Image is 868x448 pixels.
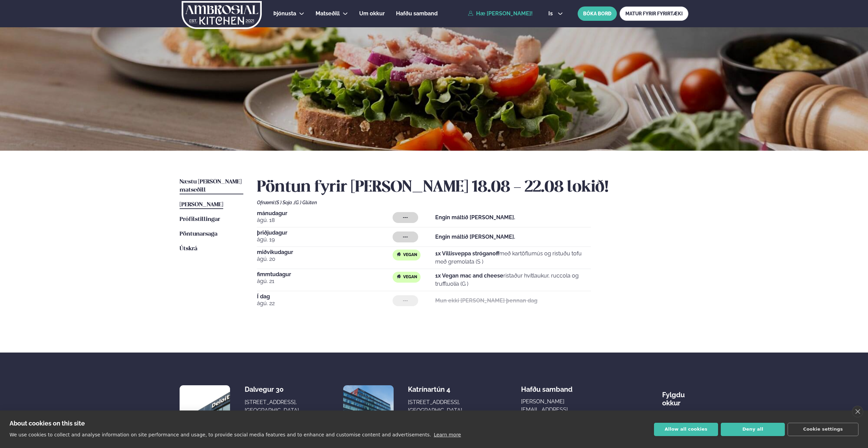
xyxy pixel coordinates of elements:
[257,277,393,285] span: ágú. 21
[396,10,438,17] span: Hafðu samband
[396,252,401,257] img: Vegan.svg
[10,420,85,427] strong: About cookies on this site
[257,272,393,277] span: fimmtudagur
[852,406,863,417] a: close
[257,236,393,244] span: ágú. 19
[548,11,555,16] span: is
[468,11,533,17] a: Hæ [PERSON_NAME]!
[257,294,393,299] span: Í dag
[273,10,296,17] span: Þjónusta
[408,398,462,415] div: [STREET_ADDRESS], [GEOGRAPHIC_DATA]
[180,215,220,224] a: Prófílstillingar
[359,10,385,17] span: Um okkur
[521,398,603,422] a: [PERSON_NAME][EMAIL_ADDRESS][DOMAIN_NAME]
[403,252,417,258] span: Vegan
[180,385,230,436] img: image alt
[180,246,197,252] span: Útskrá
[257,200,688,205] div: Ofnæmi:
[316,10,340,18] a: Matseðill
[180,216,220,222] span: Prófílstillingar
[257,250,393,255] span: miðvikudagur
[403,215,408,220] span: ---
[273,10,296,18] a: Þjónusta
[343,385,394,436] img: image alt
[180,201,223,209] a: [PERSON_NAME]
[180,230,217,238] a: Pöntunarsaga
[620,6,688,21] a: MATUR FYRIR FYRIRTÆKI
[435,250,499,257] strong: 1x Villisveppa stróganoff
[257,299,393,308] span: ágú. 22
[396,274,401,279] img: Vegan.svg
[181,1,262,29] img: logo
[294,200,317,205] span: (G ) Glúten
[721,423,785,436] button: Deny all
[275,200,294,205] span: (S ) Soja ,
[578,6,617,21] button: BÓKA BORÐ
[543,11,568,16] button: is
[245,385,299,393] div: Dalvegur 30
[434,432,461,437] a: Learn more
[257,230,393,236] span: þriðjudagur
[435,214,515,221] strong: Engin máltíð [PERSON_NAME].
[408,385,462,393] div: Katrínartún 4
[788,423,858,436] button: Cookie settings
[316,10,340,17] span: Matseðill
[257,178,688,197] h2: Pöntun fyrir [PERSON_NAME] 18.08 - 22.08 lokið!
[180,231,217,237] span: Pöntunarsaga
[10,432,431,437] p: We use cookies to collect and analyse information on site performance and usage, to provide socia...
[435,250,591,266] p: með kartöflumús og ristuðu tofu með gremolata (S )
[180,178,243,194] a: Næstu [PERSON_NAME] matseðill
[245,398,299,415] div: [STREET_ADDRESS], [GEOGRAPHIC_DATA]
[180,179,242,193] span: Næstu [PERSON_NAME] matseðill
[662,385,688,407] div: Fylgdu okkur
[396,10,438,18] a: Hafðu samband
[180,245,197,253] a: Útskrá
[435,234,515,240] strong: Engin máltíð [PERSON_NAME].
[403,298,408,303] span: ---
[403,274,417,280] span: Vegan
[521,380,573,393] span: Hafðu samband
[403,234,408,240] span: ---
[257,255,393,263] span: ágú. 20
[435,297,537,304] strong: Mun ekki [PERSON_NAME] þennan dag
[654,423,718,436] button: Allow all cookies
[359,10,385,18] a: Um okkur
[257,216,393,224] span: ágú. 18
[257,211,393,216] span: mánudagur
[435,272,591,288] p: ristaður hvítlaukur, ruccola og truffluolía (G )
[435,272,503,279] strong: 1x Vegan mac and cheese
[180,202,223,208] span: [PERSON_NAME]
